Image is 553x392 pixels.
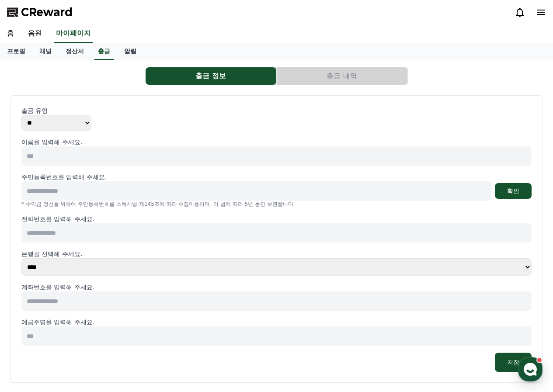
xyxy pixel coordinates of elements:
span: 대화 [80,291,90,298]
a: 설정 [113,277,168,299]
a: 정산서 [59,43,91,60]
button: 확인 [495,183,532,199]
a: 채널 [32,43,59,60]
a: 출금 정보 [146,67,277,85]
a: CReward [7,5,73,19]
button: 출금 내역 [277,67,407,85]
a: 출금 [94,43,114,60]
p: 출금 유형 [21,106,532,115]
button: 저장 [495,353,532,372]
span: 설정 [135,290,146,297]
a: 음원 [21,24,49,43]
p: 계좌번호를 입력해 주세요. [21,283,532,291]
p: 은행을 선택해 주세요. [21,250,532,258]
p: * 수익금 정산을 위하여 주민등록번호를 소득세법 제145조에 따라 수집이용하며, 이 법에 따라 5년 동안 보관합니다. [21,201,532,208]
a: 대화 [58,277,113,299]
a: 마이페이지 [54,24,93,43]
p: 이름을 입력해 주세요. [21,138,532,146]
button: 출금 정보 [146,67,276,85]
span: 홈 [28,290,33,297]
a: 홈 [3,277,58,299]
p: 예금주명을 입력해 주세요. [21,318,532,326]
span: CReward [21,5,73,19]
p: 주민등록번호를 입력해 주세요. [21,173,107,181]
a: 알림 [117,43,143,60]
p: 전화번호를 입력해 주세요. [21,215,532,223]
